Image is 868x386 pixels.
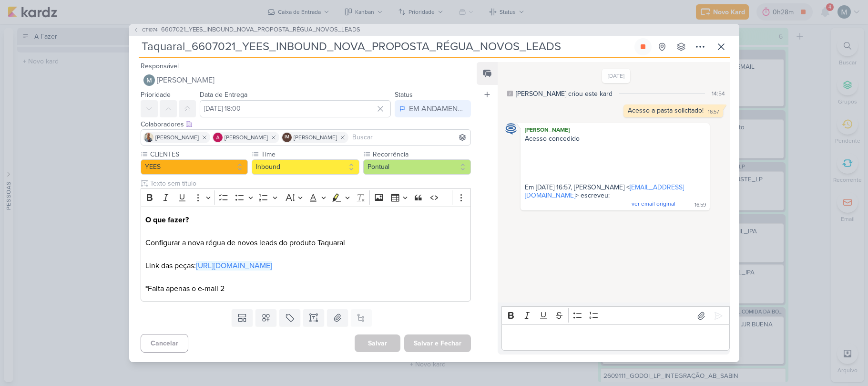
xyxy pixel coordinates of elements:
button: CT1074 6607021_YEES_INBOUND_NOVA_PROPOSTA_RÉGUA_NOVOS_LEADS [133,25,360,35]
div: Editor editing area: main [501,324,729,351]
p: Configurar a nova régua de novos leads do produto Taquaral Link das peças: *Falta apenas o e-mail 2 [145,214,466,294]
label: Data de Entrega [200,91,247,99]
input: Texto sem título [148,178,471,188]
a: [EMAIL_ADDRESS][DOMAIN_NAME] [525,183,684,199]
label: Time [260,149,359,159]
button: Pontual [363,159,471,175]
span: ver email original [632,200,675,207]
button: YEES [141,159,248,175]
div: Parar relógio [639,43,647,51]
span: [PERSON_NAME] [157,74,214,86]
button: [PERSON_NAME] [141,72,471,89]
button: Cancelar [141,334,188,353]
div: Editor toolbar [501,306,729,325]
div: 14:54 [712,89,725,98]
label: Status [395,91,413,99]
p: IM [285,135,289,140]
label: Responsável [141,62,179,70]
span: [PERSON_NAME] [225,133,268,142]
div: Colaboradores [141,119,471,129]
span: CT1074 [141,26,159,33]
span: [PERSON_NAME] [294,133,337,142]
label: CLIENTES [149,149,248,159]
label: Prioridade [141,91,171,99]
span: Acesso concedido Em [DATE] 16:57, [PERSON_NAME] < > escreveu: [525,135,684,208]
img: Alessandra Gomes [213,133,223,142]
img: Mariana Amorim [143,74,155,86]
div: Isabella Machado Guimarães [282,133,292,142]
a: [URL][DOMAIN_NAME] [196,261,272,271]
div: [PERSON_NAME] [522,125,707,135]
button: EM ANDAMENTO [395,100,471,117]
input: Buscar [350,132,469,143]
input: Select a date [200,100,391,117]
div: EM ANDAMENTO [409,103,466,115]
label: Recorrência [372,149,471,159]
div: 16:59 [694,201,706,209]
button: Inbound [252,159,359,175]
div: Editor toolbar [141,188,471,207]
div: Acesso a pasta solicitado! [628,106,704,115]
img: Iara Santos [144,133,153,142]
span: [PERSON_NAME] [155,133,199,142]
div: Editor editing area: main [141,207,471,302]
span: 6607021_YEES_INBOUND_NOVA_PROPOSTA_RÉGUA_NOVOS_LEADS [161,25,360,35]
strong: O que fazer? [145,215,189,225]
input: Kard Sem Título [139,38,633,55]
div: [PERSON_NAME] criou este kard [516,89,613,99]
img: Caroline Traven De Andrade [505,123,517,135]
div: 16:57 [708,108,719,116]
